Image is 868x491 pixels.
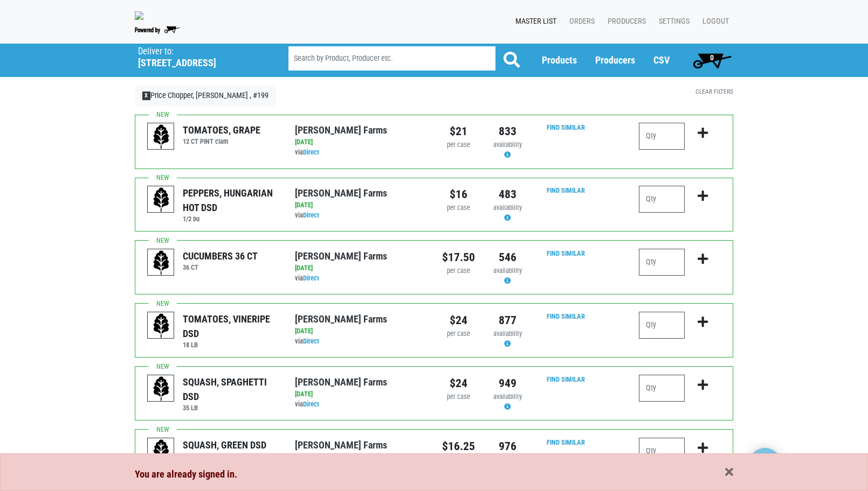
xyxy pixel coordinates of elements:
[442,123,475,140] div: $21
[295,263,426,273] div: [DATE]
[295,200,426,211] div: [DATE]
[491,312,524,329] div: 877
[183,452,266,460] h6: 19 LB
[295,326,426,336] div: [DATE]
[295,399,426,410] div: via
[491,123,524,140] div: 833
[295,376,387,388] a: [PERSON_NAME] Farms
[183,375,278,404] div: SQUASH, SPAGHETTI DSD
[135,86,276,106] a: XPrice Chopper, [PERSON_NAME] , #199
[653,54,670,66] a: CSV
[183,341,278,349] h6: 18 LB
[639,375,685,402] input: Qty
[491,438,524,455] div: 976
[507,11,561,32] a: Master List
[183,438,266,452] div: SQUASH, GREEN DSD
[183,263,258,271] h6: 36 CT
[695,88,733,95] a: Clear Filters
[138,46,261,57] p: Deliver to:
[303,337,319,345] a: Direct
[561,11,599,32] a: Orders
[148,186,175,213] img: placeholder-variety-43d6402dacf2d531de610a020419775a.svg
[599,11,650,32] a: Producers
[493,141,522,149] span: availability
[295,313,387,325] a: [PERSON_NAME] Farms
[547,438,585,446] a: Find Similar
[639,186,685,213] input: Qty
[442,329,475,339] div: per case
[442,312,475,329] div: $24
[650,11,694,32] a: Settings
[183,404,278,412] h6: 35 LB
[547,249,585,257] a: Find Similar
[303,211,319,219] a: Direct
[491,186,524,203] div: 483
[295,336,426,347] div: via
[148,123,175,150] img: placeholder-variety-43d6402dacf2d531de610a020419775a.svg
[547,312,585,320] a: Find Similar
[547,375,585,383] a: Find Similar
[295,137,426,148] div: [DATE]
[148,375,175,402] img: placeholder-variety-43d6402dacf2d531de610a020419775a.svg
[135,26,180,34] img: Powered by Big Wheelbarrow
[639,312,685,339] input: Qty
[547,123,585,131] a: Find Similar
[542,54,577,66] a: Products
[138,44,269,69] span: Price Chopper, Cicero , #199 (5701 Cir Dr E, Cicero, NY 13039, USA)
[303,148,319,156] a: Direct
[295,273,426,284] div: via
[694,11,733,32] a: Logout
[493,204,522,212] span: availability
[295,389,426,399] div: [DATE]
[442,249,475,266] div: $17.50
[442,140,475,150] div: per case
[183,312,278,341] div: TOMATOES, VINERIPE DSD
[595,54,635,66] a: Producers
[148,249,175,276] img: placeholder-variety-43d6402dacf2d531de610a020419775a.svg
[442,392,475,402] div: per case
[295,211,426,221] div: via
[295,452,426,462] div: [DATE]
[493,392,522,401] span: availability
[183,186,278,215] div: PEPPERS, HUNGARIAN HOT DSD
[295,148,426,158] div: via
[142,92,150,100] span: X
[303,400,319,408] a: Direct
[135,11,143,20] img: original-fc7597fdc6adbb9d0e2ae620e786d1a2.jpg
[442,438,475,455] div: $16.25
[442,375,475,392] div: $24
[303,274,319,282] a: Direct
[183,137,260,145] h6: 12 CT PINT clam
[639,438,685,465] input: Qty
[639,123,685,150] input: Qty
[295,187,387,199] a: [PERSON_NAME] Farms
[639,249,685,276] input: Qty
[288,46,495,71] input: Search by Product, Producer etc.
[493,266,522,275] span: availability
[183,123,260,137] div: TOMATOES, GRAPE
[442,266,475,276] div: per case
[547,186,585,194] a: Find Similar
[688,50,736,71] a: 0
[442,203,475,213] div: per case
[710,53,714,62] span: 0
[442,186,475,203] div: $16
[183,249,258,263] div: CUCUMBERS 36 CT
[138,57,261,69] h5: [STREET_ADDRESS]
[295,439,387,451] a: [PERSON_NAME] Farms
[148,438,175,465] img: placeholder-variety-43d6402dacf2d531de610a020419775a.svg
[295,250,387,262] a: [PERSON_NAME] Farms
[135,467,733,482] div: You are already signed in.
[491,375,524,392] div: 949
[183,215,278,223] h6: 1/2 bu
[148,312,175,339] img: placeholder-variety-43d6402dacf2d531de610a020419775a.svg
[493,329,522,338] span: availability
[295,124,387,136] a: [PERSON_NAME] Farms
[491,249,524,266] div: 546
